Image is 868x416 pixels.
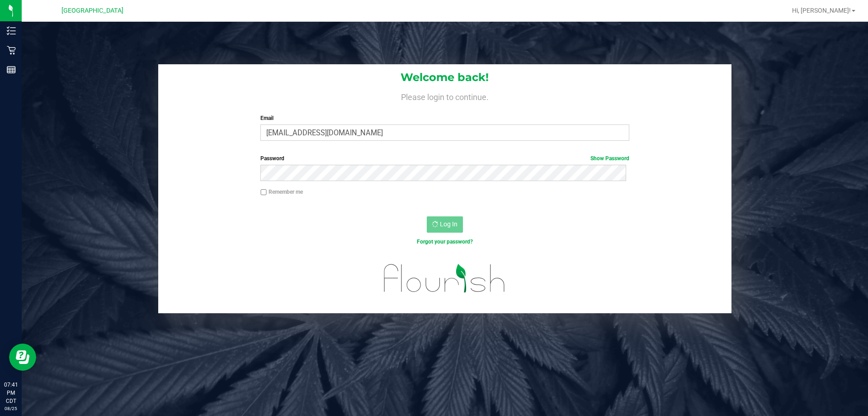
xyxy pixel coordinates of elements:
p: 07:41 PM CDT [4,381,18,405]
span: Hi, [PERSON_NAME]! [792,7,851,14]
h1: Welcome back! [158,72,731,83]
label: Email [260,114,629,122]
span: [GEOGRAPHIC_DATA] [61,7,123,14]
span: Log In [440,220,458,228]
input: Remember me [260,189,267,196]
label: Remember me [260,188,303,196]
inline-svg: Retail [7,46,16,55]
p: 08/25 [4,405,18,412]
inline-svg: Reports [7,65,16,74]
h4: Please login to continue. [158,91,731,101]
inline-svg: Inventory [7,26,16,35]
img: flourish_logo.svg [373,255,516,301]
span: Password [260,155,284,162]
button: Log In [427,216,463,233]
a: Show Password [590,155,629,162]
iframe: Resource center [9,344,36,371]
a: Forgot your password? [417,239,473,245]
